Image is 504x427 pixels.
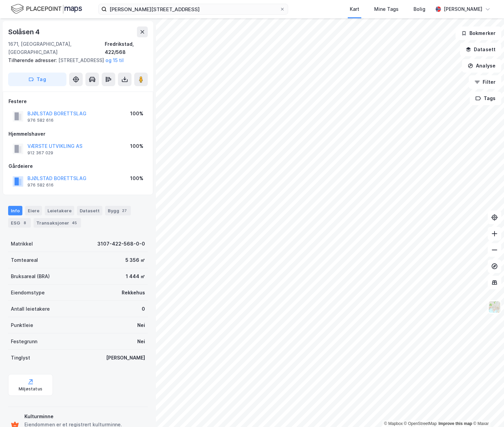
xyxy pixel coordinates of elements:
div: Punktleie [11,321,33,329]
div: [STREET_ADDRESS] [8,56,142,64]
div: 27 [121,207,128,214]
div: 1671, [GEOGRAPHIC_DATA], [GEOGRAPHIC_DATA] [8,40,105,56]
div: ESG [8,218,31,228]
div: 1 444 ㎡ [126,272,145,280]
div: Miljøstatus [19,386,42,392]
div: Bolig [414,5,425,13]
div: [PERSON_NAME] [444,5,482,13]
div: Festere [8,97,147,105]
div: Tomteareal [11,256,38,264]
div: 100% [130,142,143,150]
button: Filter [469,75,501,89]
div: 3107-422-568-0-0 [97,240,145,248]
div: Bygg [105,206,131,215]
div: Festegrunn [11,337,37,346]
div: 100% [130,174,143,182]
div: Mine Tags [374,5,399,13]
div: Eiendomstype [11,289,45,297]
div: 976 582 616 [27,182,54,188]
iframe: Chat Widget [470,394,504,427]
div: 912 367 029 [27,150,53,156]
div: 8 [21,219,28,226]
div: Info [8,206,22,215]
div: Solåsen 4 [8,26,41,37]
div: Tinglyst [11,354,30,362]
a: OpenStreetMap [404,421,437,426]
span: Tilhørende adresser: [8,57,58,63]
div: Datasett [77,206,102,215]
button: Bokmerker [456,26,501,40]
a: Mapbox [384,421,403,426]
button: Tag [8,73,66,86]
div: Transaksjoner [34,218,81,228]
button: Analyse [462,59,501,73]
div: Nei [137,337,145,346]
div: Nei [137,321,145,329]
input: Søk på adresse, matrikkel, gårdeiere, leietakere eller personer [107,4,280,14]
div: Kart [350,5,359,13]
img: logo.f888ab2527a4732fd821a326f86c7f29.svg [11,3,82,15]
a: Improve this map [439,421,472,426]
div: Leietakere [45,206,74,215]
img: Z [488,300,501,313]
div: 976 582 616 [27,118,54,123]
div: Gårdeiere [8,162,147,170]
div: 0 [142,305,145,313]
div: Bruksareal (BRA) [11,272,50,280]
div: Antall leietakere [11,305,50,313]
div: [PERSON_NAME] [106,354,145,362]
div: Hjemmelshaver [8,130,147,138]
div: Kulturminne [24,412,145,421]
div: Kontrollprogram for chat [470,394,504,427]
div: 45 [70,219,78,226]
button: Datasett [460,43,501,56]
div: Fredrikstad, 422/568 [105,40,148,56]
div: 5 356 ㎡ [125,256,145,264]
div: 100% [130,110,143,118]
div: Rekkehus [122,289,145,297]
div: Matrikkel [11,240,33,248]
button: Tags [470,92,501,105]
div: Eiere [25,206,42,215]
